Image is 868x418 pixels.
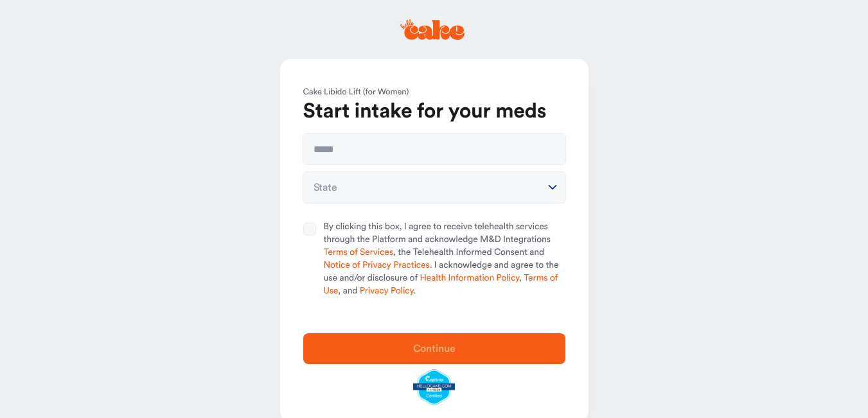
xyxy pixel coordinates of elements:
[324,248,393,257] a: Terms of Services
[324,221,565,298] span: By clicking this box, I agree to receive telehealth services through the Platform and acknowledge...
[324,274,558,295] a: Terms of Use
[420,274,518,283] a: Health Information Policy
[303,223,316,236] button: By clicking this box, I agree to receive telehealth services through the Platform and acknowledge...
[303,99,565,125] h1: Start intake for your meds
[303,86,565,99] div: Cake Libido Lift (for Women)
[413,344,456,354] span: Continue
[360,286,413,295] a: Privacy Policy
[413,369,455,405] img: legit-script-certified.png
[303,333,565,364] button: Continue
[324,261,430,270] a: Notice of Privacy Practices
